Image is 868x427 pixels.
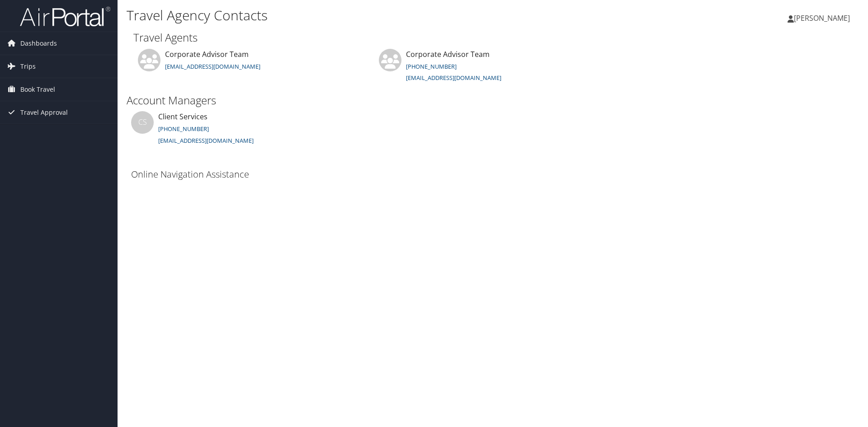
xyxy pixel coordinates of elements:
[20,101,68,124] span: Travel Approval
[20,6,110,27] img: airportal-logo.png
[20,32,57,55] span: Dashboards
[20,78,55,101] span: Book Travel
[406,49,490,59] span: Corporate Advisor Team
[788,5,859,32] a: [PERSON_NAME]
[131,168,307,181] h3: Online Navigation Assistance
[133,30,852,45] h2: Travel Agents
[127,6,615,25] h1: Travel Agency Contacts
[406,62,457,70] a: [PHONE_NUMBER]
[165,49,249,59] span: Corporate Advisor Team
[131,111,154,134] div: CS
[158,136,254,145] a: [EMAIL_ADDRESS][DOMAIN_NAME]
[794,13,850,23] span: [PERSON_NAME]
[158,125,209,133] a: [PHONE_NUMBER]
[158,112,208,122] span: Client Services
[20,55,36,78] span: Trips
[165,62,260,70] a: [EMAIL_ADDRESS][DOMAIN_NAME]
[406,74,501,82] a: [EMAIL_ADDRESS][DOMAIN_NAME]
